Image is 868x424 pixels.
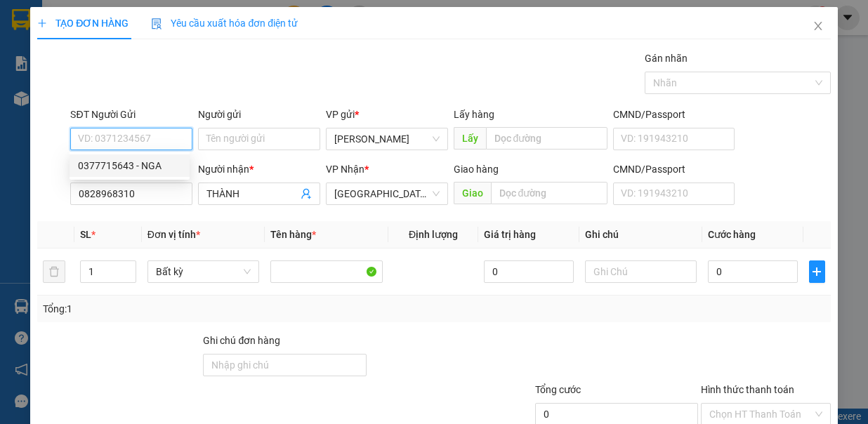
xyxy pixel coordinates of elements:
span: Yêu cầu xuất hóa đơn điện tử [151,18,298,29]
input: Ghi Chú [585,260,697,283]
input: VD: Bàn, Ghế [270,260,383,283]
input: 0 [484,260,574,283]
div: 0377715643 - NGA [70,154,190,177]
img: icon [151,18,162,29]
span: TẠO ĐƠN HÀNG [37,18,129,29]
span: VP Nhận [326,164,364,175]
span: Giao hàng [454,164,499,175]
span: Tổng cước [535,384,581,395]
span: Đơn vị tính [147,229,200,240]
input: Dọc đường [491,182,607,204]
input: Dọc đường [486,127,607,150]
span: SL [80,229,91,240]
span: Định lượng [409,229,458,240]
div: CMND/Passport [613,161,735,177]
div: CMND/Passport [613,107,735,122]
label: Hình thức thanh toán [701,384,794,395]
button: delete [43,260,65,283]
span: user-add [301,188,312,199]
span: Lấy [454,127,486,150]
span: plus [810,266,824,277]
input: Ghi chú đơn hàng [203,354,366,376]
div: VP gửi [326,107,448,122]
span: Bất kỳ [156,261,251,282]
span: Liên Hương [334,128,440,150]
button: Close [798,7,838,46]
label: Gán nhãn [645,53,688,64]
span: Lấy hàng [454,109,494,120]
span: Tên hàng [270,229,316,240]
span: Giao [454,182,491,204]
div: SĐT Người Gửi [70,107,192,122]
span: plus [37,18,47,28]
div: Người nhận [198,161,320,177]
th: Ghi chú [579,221,703,249]
button: plus [809,260,825,283]
span: close [813,20,824,32]
div: 0377715643 - NGA [78,158,181,173]
div: Tổng: 1 [43,301,336,317]
span: Giá trị hàng [484,229,536,240]
div: Người gửi [198,107,320,122]
span: Sài Gòn [334,183,440,204]
label: Ghi chú đơn hàng [203,335,280,346]
span: Cước hàng [708,229,756,240]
